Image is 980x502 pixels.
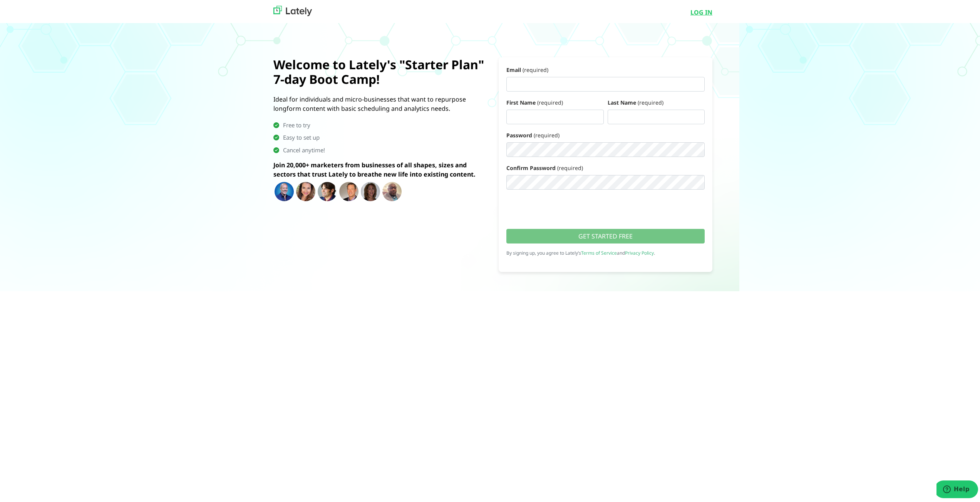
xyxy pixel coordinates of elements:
img: lately_logo_nav.700ca2e7.jpg [273,4,312,15]
h1: Welcome to Lately's "Starter Plan" 7-day Boot Camp! [273,56,487,85]
strong: Password [506,130,532,137]
img: David Meerman Scott [339,180,358,200]
img: David Allison [275,180,294,200]
li: Easy to set up [273,132,487,140]
span: (required) [557,163,583,170]
p: Ideal for individuals and micro-businesses that want to repurpose longform content with basic sch... [273,93,487,112]
span: (required) [523,65,548,72]
button: GET STARTED FREE [506,227,705,242]
strong: Last Name [608,97,636,105]
strong: Email [506,65,521,72]
img: Lynn Wunderman [361,180,380,200]
li: Free to try [273,119,487,128]
b: Join 20,000+ marketers from businesses of all shapes, sizes and sectors that trust Lately to brea... [273,159,476,177]
span: (required) [534,130,560,137]
a: Terms of Service [581,248,617,255]
img: David Beckford [382,180,402,200]
img: Lynn Abate Johnson [296,180,315,200]
a: Privacy Policy [625,248,654,255]
span: (required) [537,97,563,105]
iframe: Opens a widget where you can find more information [936,479,978,498]
li: Cancel anytime! [273,144,487,153]
strong: First Name [506,97,536,105]
img: Mark Wald [318,180,337,200]
span: (required) [638,97,663,105]
iframe: reCAPTCHA [547,194,664,224]
p: By signing up, you agree to Lately’s and . [506,248,705,255]
strong: Confirm Password [506,163,556,170]
a: LOG IN [690,6,712,15]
